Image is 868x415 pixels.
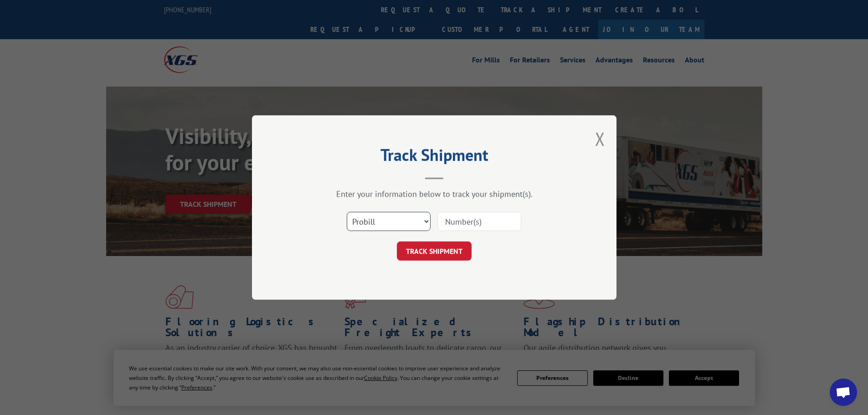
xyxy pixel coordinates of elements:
[397,241,472,261] button: TRACK SHIPMENT
[437,212,521,231] input: Number(s)
[298,189,571,199] div: Enter your information below to track your shipment(s).
[830,379,857,406] div: Open chat
[298,149,571,166] h2: Track Shipment
[595,127,605,151] button: Close modal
